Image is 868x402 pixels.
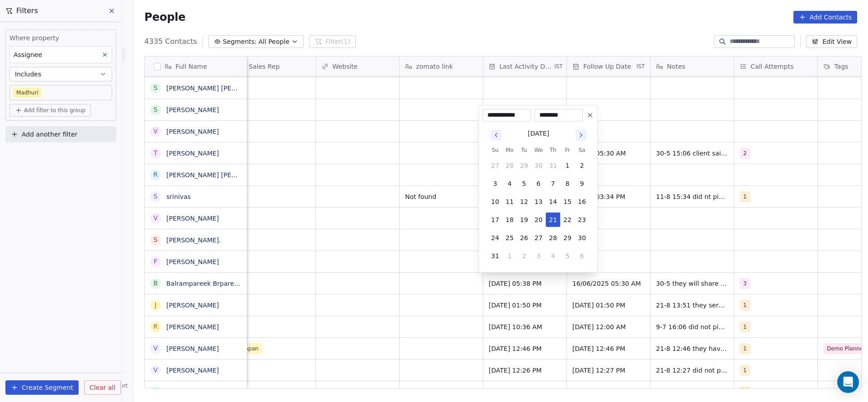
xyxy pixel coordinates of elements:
button: 14 [546,194,560,209]
button: 23 [575,213,589,227]
button: 27 [531,231,546,245]
button: 12 [517,194,531,209]
button: Go to previous month [490,129,502,142]
button: 28 [502,158,517,173]
button: 20 [531,213,546,227]
th: Wednesday [531,146,546,155]
th: Saturday [575,146,589,155]
button: 9 [575,176,589,191]
th: Sunday [488,146,502,155]
button: 4 [502,176,517,191]
button: 1 [502,249,517,263]
button: 15 [560,194,575,209]
button: 24 [488,231,502,245]
button: 25 [502,231,517,245]
button: 5 [560,249,575,263]
th: Tuesday [517,146,531,155]
button: 2 [517,249,531,263]
button: 21 [546,213,560,227]
button: 31 [546,158,560,173]
button: 10 [488,194,502,209]
button: 8 [560,176,575,191]
button: 1 [560,158,575,173]
button: 29 [560,231,575,245]
button: 30 [575,231,589,245]
button: Go to next month [575,129,587,142]
button: 28 [546,231,560,245]
button: 22 [560,213,575,227]
th: Monday [502,146,517,155]
button: 3 [531,249,546,263]
button: 5 [517,176,531,191]
button: 18 [502,213,517,227]
button: 16 [575,194,589,209]
button: 19 [517,213,531,227]
button: 6 [575,249,589,263]
button: 4 [546,249,560,263]
button: 31 [488,249,502,263]
button: 11 [502,194,517,209]
button: 3 [488,176,502,191]
button: 30 [531,158,546,173]
button: 17 [488,213,502,227]
button: 6 [531,176,546,191]
button: 29 [517,158,531,173]
button: 26 [517,231,531,245]
button: 27 [488,158,502,173]
th: Thursday [546,146,560,155]
div: [DATE] [528,129,549,138]
button: 7 [546,176,560,191]
button: 2 [575,158,589,173]
th: Friday [560,146,575,155]
button: 13 [531,194,546,209]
